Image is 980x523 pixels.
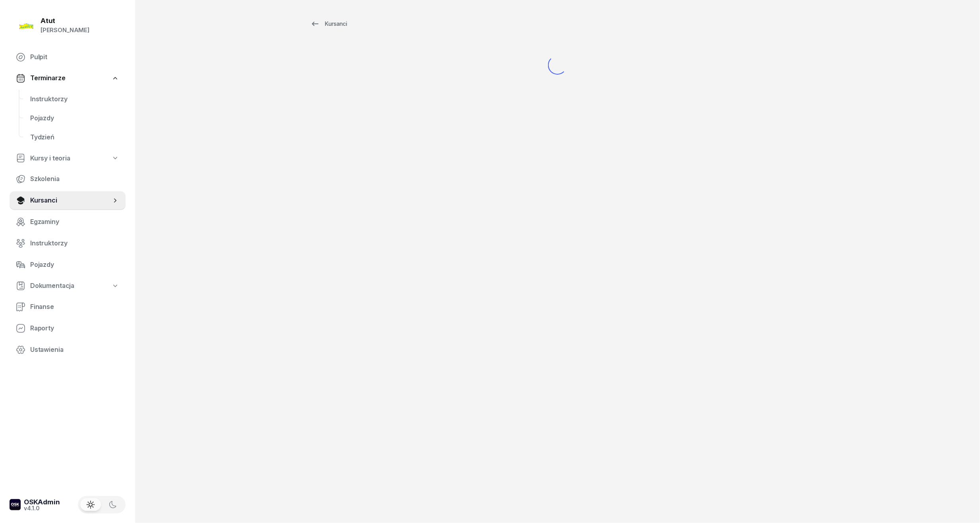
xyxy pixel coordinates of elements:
span: Finanse [30,302,119,312]
span: Kursanci [30,195,111,206]
a: Terminarze [10,69,126,87]
span: Raporty [30,323,119,334]
div: [PERSON_NAME] [41,25,89,35]
span: Instruktorzy [30,94,119,104]
span: Dokumentacja [30,281,74,291]
span: Pojazdy [30,260,119,270]
span: Szkolenia [30,174,119,184]
a: Pojazdy [10,255,126,274]
a: Egzaminy [10,212,126,232]
a: Raporty [10,319,126,338]
a: Finanse [10,297,126,317]
span: Tydzień [30,132,119,143]
a: Kursy i teoria [10,149,126,168]
span: Ustawienia [30,345,119,355]
div: v4.1.0 [24,506,60,511]
a: Pojazdy [24,109,126,128]
a: Pulpit [10,48,126,67]
a: Ustawienia [10,340,126,359]
div: Kursanci [310,19,347,29]
a: Dokumentacja [10,277,126,295]
span: Pulpit [30,52,119,62]
a: Szkolenia [10,170,126,189]
span: Terminarze [30,73,65,83]
div: Atut [41,17,89,24]
span: Kursy i teoria [30,153,70,164]
a: Kursanci [303,16,354,32]
img: logo-xs-dark@2x.png [10,499,21,510]
a: Kursanci [10,191,126,210]
a: Instruktorzy [24,90,126,109]
span: Pojazdy [30,113,119,124]
a: Tydzień [24,128,126,147]
span: Egzaminy [30,217,119,227]
span: Instruktorzy [30,238,119,249]
a: Instruktorzy [10,234,126,253]
div: OSKAdmin [24,499,60,506]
